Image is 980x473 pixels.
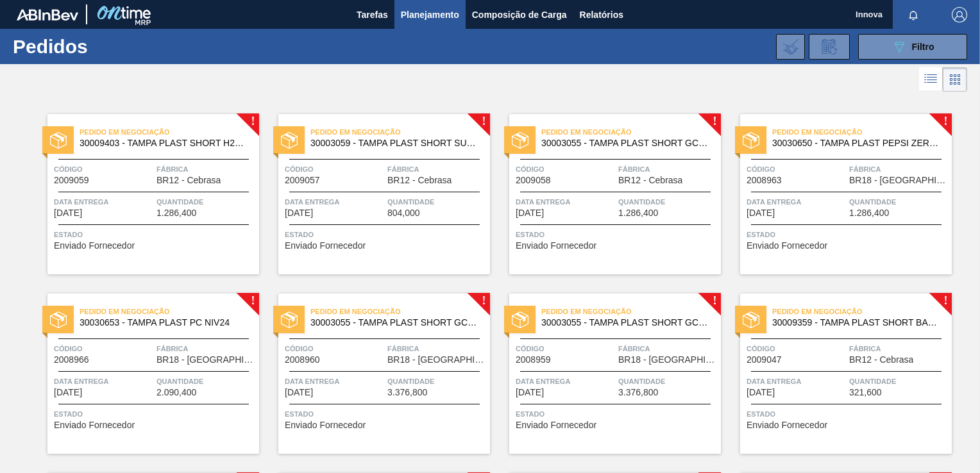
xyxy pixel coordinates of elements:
a: !estadoPedido em Negociação30003055 - TAMPA PLAST SHORT GCA S/ LINERCódigo2009058FábricaBR12 - Ce... [490,114,721,274]
span: 2008963 [747,176,782,185]
div: Importar Negociações dos Pedidos [776,34,805,60]
span: BR12 - Cebrasa [849,355,913,365]
span: Código [516,163,615,176]
span: 16/09/2025 [285,208,313,218]
span: Código [285,163,384,176]
span: 2009057 [285,176,320,185]
span: 1.286,400 [618,208,658,218]
span: Pedido em Negociação [80,126,259,138]
span: BR12 - Cebrasa [618,176,682,185]
span: 2.090,400 [156,388,196,397]
img: estado [50,311,67,328]
span: Fábrica [849,342,949,355]
span: 2008960 [285,355,320,365]
span: Data entrega [285,195,384,208]
img: Logout [952,7,967,22]
span: Data entrega [516,195,615,208]
span: Código [747,163,846,176]
span: Fábrica [387,163,487,176]
span: Data entrega [747,375,846,388]
div: Solicitação de Revisão de Pedidos [809,34,850,60]
img: estado [512,311,528,328]
a: !estadoPedido em Negociação30003055 - TAMPA PLAST SHORT GCA S/ LINERCódigo2008959FábricaBR18 - [G... [490,294,721,454]
span: Código [285,342,384,355]
span: Quantidade [618,195,718,208]
img: estado [743,132,759,149]
span: BR12 - Cebrasa [156,176,221,185]
span: Status [54,228,256,241]
span: Enviado Fornecedor [747,241,827,251]
a: !estadoPedido em Negociação30003059 - TAMPA PLAST SHORT SUKITA S/ LINERCódigo2009057FábricaBR12 -... [259,114,490,274]
img: TNhmsLtSVTkK8tSr43FrP2fwEKptu5GPRR3wAAAABJRU5ErkJggg== [17,9,78,21]
span: 02/10/2025 [747,388,775,397]
span: Enviado Fornecedor [285,420,366,430]
span: Código [54,163,153,176]
span: Código [516,342,615,355]
span: Data entrega [516,375,615,388]
span: Status [285,228,487,241]
span: Data entrega [285,375,384,388]
span: 804,000 [387,208,420,218]
span: Status [747,228,949,241]
span: Composição de Carga [472,7,567,22]
span: Pedido em Negociação [310,126,490,138]
span: BR18 - Pernambuco [156,355,256,365]
span: Data entrega [747,195,846,208]
span: Relatórios [580,7,623,22]
span: Pedido em Negociação [541,305,721,318]
div: Visão em Lista [919,67,943,92]
span: Quantidade [156,375,256,388]
a: !estadoPedido em Negociação30030653 - TAMPA PLAST PC NIV24Código2008966FábricaBR18 - [GEOGRAPHIC_... [28,294,259,454]
span: 1.286,400 [849,208,889,218]
span: 2009058 [516,176,551,185]
span: Planejamento [401,7,459,22]
span: Fábrica [156,342,256,355]
span: Data entrega [54,375,153,388]
span: 30003055 - TAMPA PLAST SHORT GCA S/ LINER [541,138,711,148]
span: 30003055 - TAMPA PLAST SHORT GCA S/ LINER [310,318,480,328]
img: estado [281,132,298,149]
span: Pedido em Negociação [80,305,259,318]
h1: Pedidos [13,39,197,54]
div: Visão em Cards [943,67,967,92]
span: BR18 - Pernambuco [849,176,949,185]
span: Quantidade [387,195,487,208]
span: Quantidade [849,195,949,208]
img: estado [281,311,298,328]
span: Código [747,342,846,355]
span: Enviado Fornecedor [747,420,827,430]
img: estado [50,132,67,149]
span: Quantidade [618,375,718,388]
span: Fábrica [618,163,718,176]
span: Pedido em Negociação [772,126,952,138]
span: BR18 - Pernambuco [387,355,487,365]
span: 3.376,800 [618,388,658,397]
span: Pedido em Negociação [541,126,721,138]
span: Fábrica [618,342,718,355]
span: Enviado Fornecedor [516,420,596,430]
span: Pedido em Negociação [310,305,490,318]
span: Enviado Fornecedor [54,241,135,251]
span: BR12 - Cebrasa [387,176,452,185]
button: Notificações [893,6,934,24]
span: 2009059 [54,176,89,185]
span: Enviado Fornecedor [54,420,135,430]
span: 321,600 [849,388,882,397]
span: Status [285,408,487,420]
span: Status [54,408,256,420]
a: !estadoPedido em Negociação30003055 - TAMPA PLAST SHORT GCA S/ LINERCódigo2008960FábricaBR18 - [G... [259,294,490,454]
span: Tarefas [357,7,388,22]
span: 18/09/2025 [54,388,82,397]
span: 18/09/2025 [747,208,775,218]
span: 30003055 - TAMPA PLAST SHORT GCA S/ LINER [541,318,711,328]
span: Enviado Fornecedor [516,241,596,251]
span: Status [516,228,718,241]
span: Fábrica [849,163,949,176]
span: 30003059 - TAMPA PLAST SHORT SUKITA S/ LINER [310,138,480,148]
span: 22/09/2025 [285,388,313,397]
span: Fábrica [387,342,487,355]
span: 2008966 [54,355,89,365]
img: estado [743,311,759,328]
span: Quantidade [156,195,256,208]
span: Quantidade [849,375,949,388]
